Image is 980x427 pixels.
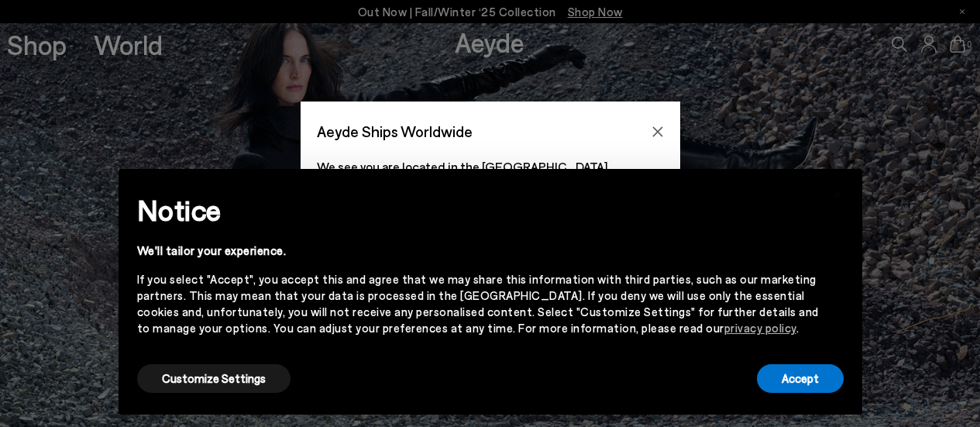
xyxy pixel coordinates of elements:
[832,181,843,203] span: ×
[317,118,473,145] span: Aeyde Ships Worldwide
[646,120,669,143] button: Close
[137,190,819,230] h2: Notice
[137,243,819,259] div: We'll tailor your experience.
[137,364,291,393] button: Customize Settings
[724,321,796,335] a: privacy policy
[137,271,819,336] div: If you select "Accept", you accept this and agree that we may share this information with third p...
[757,364,844,393] button: Accept
[819,174,856,211] button: Close this notice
